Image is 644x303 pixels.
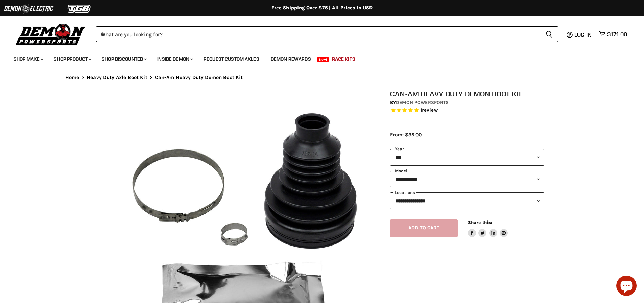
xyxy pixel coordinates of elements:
[468,219,508,237] aside: Share this:
[327,52,360,66] a: Race Kits
[596,29,630,39] a: $171.00
[87,75,147,80] a: Heavy Duty Axle Boot Kit
[420,107,438,113] span: 1 reviews
[614,276,639,298] inbox-online-store-chat: Shopify online store chat
[49,52,95,66] a: Shop Product
[155,75,243,80] span: Can-Am Heavy Duty Demon Boot Kit
[52,5,593,11] div: Free Shipping Over $75 | All Prices In USD
[317,57,329,62] span: New!
[390,90,544,98] h1: Can-Am Heavy Duty Demon Boot Kit
[390,192,544,209] select: keys
[65,75,79,80] a: Home
[390,171,544,187] select: modal-name
[266,52,316,66] a: Demon Rewards
[390,107,544,114] span: Rated 5.0 out of 5 stars 1 reviews
[8,49,625,66] ul: Main menu
[14,22,88,46] img: Demon Powersports
[8,52,47,66] a: Shop Make
[540,26,558,42] button: Search
[54,2,105,15] img: TGB Logo 2
[422,107,438,113] span: review
[52,75,593,80] nav: Breadcrumbs
[152,52,197,66] a: Inside Demon
[390,149,544,166] select: year
[96,26,540,42] input: When autocomplete results are available use up and down arrows to review and enter to select
[571,31,596,38] a: Log in
[97,52,151,66] a: Shop Discounted
[574,31,592,38] span: Log in
[96,26,558,42] form: Product
[468,220,492,225] span: Share this:
[390,99,544,107] div: by
[607,31,627,38] span: $171.00
[198,52,264,66] a: Request Custom Axles
[3,2,54,15] img: Demon Electric Logo 2
[396,100,449,106] a: Demon Powersports
[390,132,422,138] span: From: $35.00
